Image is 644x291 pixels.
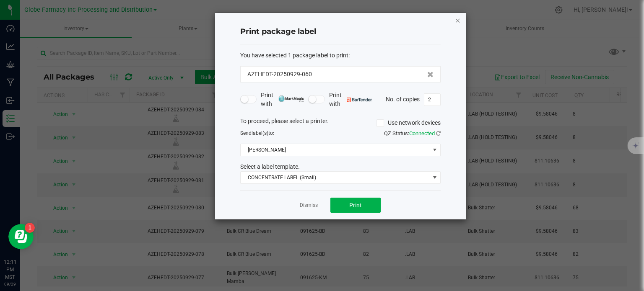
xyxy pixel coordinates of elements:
[300,202,318,209] a: Dismiss
[377,118,441,127] label: Use network devices
[261,91,304,108] span: Print with
[330,198,381,213] button: Print
[241,172,430,183] span: CONCENTRATE LABEL (Small)
[8,224,34,249] iframe: Resource center
[25,223,35,233] iframe: Resource center unread badge
[347,98,372,102] img: bartender.png
[241,144,430,156] span: [PERSON_NAME]
[247,70,312,79] span: AZEHEDT-20250929-060
[234,117,447,129] div: To proceed, please select a printer.
[384,130,441,136] span: QZ Status:
[240,130,274,136] span: Send to:
[278,95,304,102] img: mark_magic_cybra.png
[349,202,362,209] span: Print
[329,91,372,108] span: Print with
[240,51,441,60] div: :
[386,95,420,102] span: No. of copies
[252,130,268,136] span: label(s)
[409,130,435,136] span: Connected
[240,52,348,59] span: You have selected 1 package label to print
[234,162,447,171] div: Select a label template.
[240,26,441,37] h4: Print package label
